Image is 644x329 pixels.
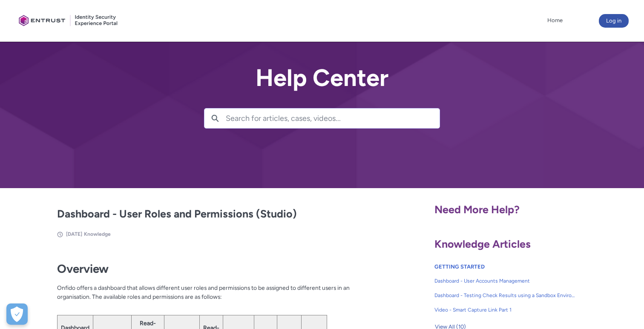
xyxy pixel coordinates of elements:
span: [DATE] [66,231,82,237]
button: Search [204,109,226,128]
a: Dashboard - User Accounts Management [434,274,576,288]
strong: Overview [57,262,109,276]
input: Search for articles, cases, videos... [226,109,440,128]
span: Dashboard - Testing Check Results using a Sandbox Environment [434,292,576,299]
a: GETTING STARTED [434,263,485,270]
a: Dashboard - Testing Check Results using a Sandbox Environment [434,288,576,303]
span: Need More Help? [434,203,520,216]
li: Knowledge [84,230,111,238]
a: Video - Smart Capture Link Part 1 [434,303,576,317]
h2: Help Center [204,65,440,91]
span: Dashboard - User Accounts Management [434,277,576,285]
div: Cookie Preferences [6,303,28,325]
button: Log in [599,14,629,28]
p: Onfido offers a dashboard that allows different user roles and permissions to be assigned to diff... [57,283,372,310]
span: Video - Smart Capture Link Part 1 [434,306,576,314]
button: Open Preferences [6,303,28,325]
h2: Dashboard - User Roles and Permissions (Studio) [57,206,372,222]
span: Knowledge Articles [434,237,531,250]
a: Home [545,14,565,27]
